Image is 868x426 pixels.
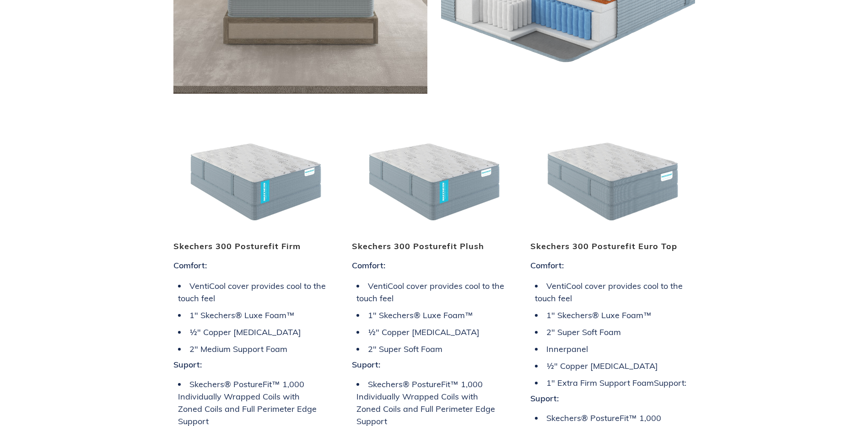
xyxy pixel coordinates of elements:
[173,360,338,370] h3: Suport:
[535,343,690,355] li: Innerpanel
[352,360,517,370] h3: Suport:
[178,326,334,338] li: ½" Copper [MEDICAL_DATA]
[356,309,512,321] li: 1" Skechers® Luxe Foam™
[530,256,695,273] h3: Comfort:
[535,309,690,321] li: 1" Skechers® Luxe Foam™
[173,256,338,273] h3: Comfort:
[530,111,695,234] img: (3) 300 MEDIUM PLUSH ET (1).jpg__PID:153362ac-bf8c-4d1b-bf14-6ff0b5d9e063
[535,280,690,304] li: VentiCool cover provides cool to the touch feel
[178,280,334,304] li: VentiCool cover provides cool to the touch feel
[173,111,338,234] img: bradford-mattress
[356,280,512,304] li: VentiCool cover provides cool to the touch feel
[178,343,334,355] li: 2" Medium Support Foam
[352,241,484,251] span: Skechers 300 Posturefit Plush
[352,111,517,234] img: bradford-mattress
[535,377,690,389] li: 1" Extra Firm Support FoamSupport:
[530,241,677,251] span: Skechers 300 Posturefit Euro Top
[173,241,301,251] span: Skechers 300 Posturefit Firm
[535,326,690,338] li: 2" Super Soft Foam
[356,326,512,338] li: ½" Copper [MEDICAL_DATA]
[352,256,517,273] h3: Comfort:
[530,394,695,404] h3: Suport:
[535,360,690,372] li: ½" Copper [MEDICAL_DATA]
[356,343,512,355] li: 2" Super Soft Foam
[178,309,334,321] li: 1" Skechers® Luxe Foam™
